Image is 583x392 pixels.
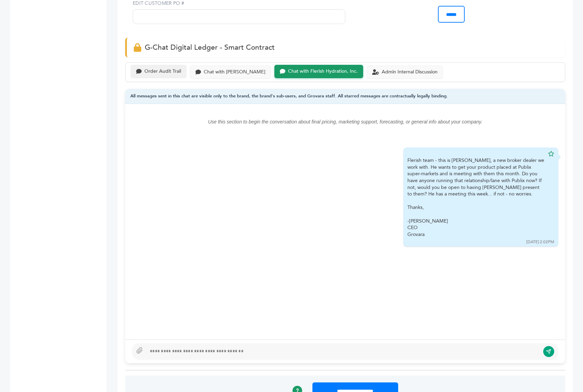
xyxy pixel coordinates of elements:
div: All messages sent in this chat are visible only to the brand, the brand's sub-users, and Grovara ... [125,89,565,104]
div: Flerish team - this is [PERSON_NAME], a new broker dealer we work with. He wants to get your prod... [407,157,545,238]
span: G-Chat Digital Ledger - Smart Contract [145,43,275,52]
div: Order Audit Trail [144,69,181,74]
div: Admin Internal Discussion [382,69,438,75]
div: [DATE] 2:02PM [526,239,554,245]
div: Chat with Flerish Hydration, Inc. [288,69,358,74]
div: Chat with [PERSON_NAME] [204,69,265,75]
p: Use this section to begin the conversation about final pricing, marketing support, forecasting, o... [139,118,551,126]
